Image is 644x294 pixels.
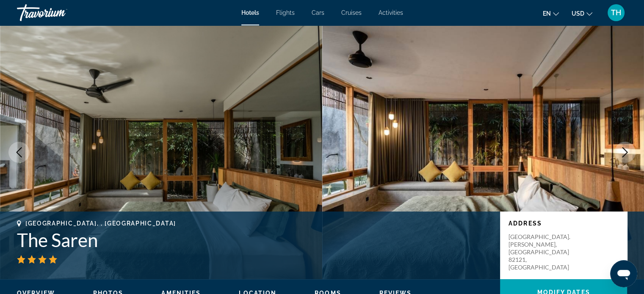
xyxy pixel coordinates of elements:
a: Hotels [241,9,259,16]
button: Change currency [572,7,592,19]
button: Change language [543,7,559,19]
a: Flights [276,9,295,16]
a: Cars [312,9,324,16]
button: Previous image [8,142,30,163]
h1: The Saren [17,229,492,251]
span: [GEOGRAPHIC_DATA], , [GEOGRAPHIC_DATA] [25,220,176,227]
p: [GEOGRAPHIC_DATA]. [PERSON_NAME], [GEOGRAPHIC_DATA] 82121, [GEOGRAPHIC_DATA] [509,233,576,271]
a: Travorium [17,2,102,24]
p: Address [509,220,619,227]
button: User Menu [605,4,627,22]
span: TH [611,8,621,17]
a: Activities [379,9,403,16]
button: Next image [614,142,636,163]
span: USD [572,10,584,17]
a: Cruises [341,9,362,16]
span: en [543,10,551,17]
iframe: Button to launch messaging window [610,260,637,287]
